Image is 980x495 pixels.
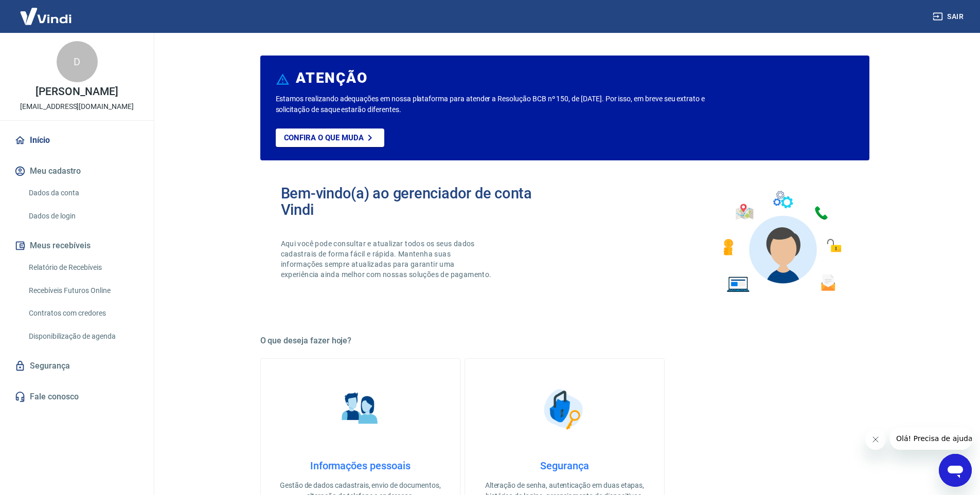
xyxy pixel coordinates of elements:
[931,7,968,26] button: Sair
[12,160,141,182] button: Meu cadastro
[482,460,648,472] h4: Segurança
[25,182,141,204] a: Dados da conta
[334,383,386,435] img: Informações pessoais
[260,336,869,346] h5: O que deseja fazer hoje?
[714,185,849,299] img: Imagem de um avatar masculino com diversos icones exemplificando as funcionalidades do gerenciado...
[25,326,141,347] a: Disponibilização de agenda
[865,429,886,450] iframe: Fechar mensagem
[12,386,141,408] a: Fale conosco
[284,133,364,142] p: Confira o que muda
[57,41,98,82] div: D
[25,257,141,278] a: Relatório de Recebíveis
[35,86,118,97] p: [PERSON_NAME]
[296,73,367,83] h6: ATENÇÃO
[12,355,141,377] a: Segurança
[25,280,141,301] a: Recebíveis Futuros Online
[25,303,141,324] a: Contratos com credores
[539,383,590,435] img: Segurança
[276,94,738,115] p: Estamos realizando adequações em nossa plataforma para atender a Resolução BCB nº 150, de [DATE]....
[20,101,134,112] p: [EMAIL_ADDRESS][DOMAIN_NAME]
[281,185,565,218] h2: Bem-vindo(a) ao gerenciador de conta Vindi
[25,206,141,227] a: Dados de login
[12,129,141,152] a: Início
[281,239,494,280] p: Aqui você pode consultar e atualizar todos os seus dados cadastrais de forma fácil e rápida. Mant...
[276,129,384,147] a: Confira o que muda
[6,7,86,15] span: Olá! Precisa de ajuda?
[939,454,972,487] iframe: Botão para abrir a janela de mensagens
[12,1,79,32] img: Vindi
[890,427,972,450] iframe: Mensagem da empresa
[12,234,141,257] button: Meus recebíveis
[277,460,443,472] h4: Informações pessoais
